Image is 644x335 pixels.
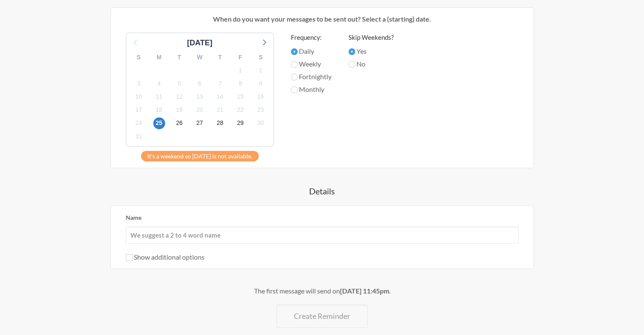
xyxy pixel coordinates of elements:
span: Thursday, September 25, 2025 [153,117,165,129]
span: Saturday, September 27, 2025 [194,117,206,129]
span: Wednesday, September 24, 2025 [133,117,145,129]
span: Tuesday, September 23, 2025 [255,104,267,116]
input: Daily [291,48,298,55]
label: Yes [348,46,394,56]
h4: Details [77,185,568,197]
input: Fortnightly [291,74,298,80]
span: Tuesday, September 2, 2025 [255,64,267,76]
label: Skip Weekends? [348,33,394,42]
div: M [149,51,169,64]
span: Monday, September 8, 2025 [235,78,246,89]
span: Sunday, September 7, 2025 [214,78,226,89]
div: S [251,51,271,64]
span: Saturday, September 13, 2025 [194,91,206,103]
div: It's a weekend so [DATE] is not available. [141,151,259,161]
input: No [348,61,355,68]
input: Monthly [291,86,298,93]
input: We suggest a 2 to 4 word name [126,227,519,244]
span: Monday, September 1, 2025 [235,64,246,76]
input: Show additional options [126,254,133,261]
input: Yes [348,48,355,55]
span: Saturday, September 6, 2025 [194,78,206,89]
span: Sunday, September 14, 2025 [214,91,226,103]
p: When do you want your messages to be sent out? Select a (starting) date. [117,14,527,24]
label: Name [126,214,141,221]
div: T [210,51,230,64]
label: Daily [291,46,332,56]
span: Thursday, September 11, 2025 [153,91,165,103]
label: Show additional options [126,253,205,261]
span: Tuesday, September 30, 2025 [255,117,267,129]
span: Friday, September 12, 2025 [174,91,185,103]
label: Fortnightly [291,72,332,82]
input: Weekly [291,61,298,68]
span: Wednesday, September 10, 2025 [133,91,145,103]
span: Wednesday, September 3, 2025 [133,78,145,89]
label: Monthly [291,84,332,94]
label: Weekly [291,59,332,69]
strong: [DATE] 11:45pm [340,287,389,295]
label: Frequency: [291,33,332,42]
span: Thursday, September 4, 2025 [153,78,165,89]
span: Wednesday, October 1, 2025 [133,130,145,142]
span: Thursday, September 18, 2025 [153,104,165,116]
span: Friday, September 5, 2025 [174,78,185,89]
button: Create Reminder [276,305,368,328]
span: Tuesday, September 9, 2025 [255,78,267,89]
span: Wednesday, September 17, 2025 [133,104,145,116]
div: T [169,51,190,64]
span: Monday, September 29, 2025 [235,117,246,129]
span: Saturday, September 20, 2025 [194,104,206,116]
span: Monday, September 22, 2025 [235,104,246,116]
div: F [230,51,251,64]
span: Friday, September 19, 2025 [174,104,185,116]
div: W [190,51,210,64]
span: Sunday, September 28, 2025 [214,117,226,129]
div: The first message will send on . [77,286,568,296]
div: [DATE] [184,37,216,49]
span: Sunday, September 21, 2025 [214,104,226,116]
span: Monday, September 15, 2025 [235,91,246,103]
span: Tuesday, September 16, 2025 [255,91,267,103]
div: S [129,51,149,64]
label: No [348,59,394,69]
span: Friday, September 26, 2025 [174,117,185,129]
